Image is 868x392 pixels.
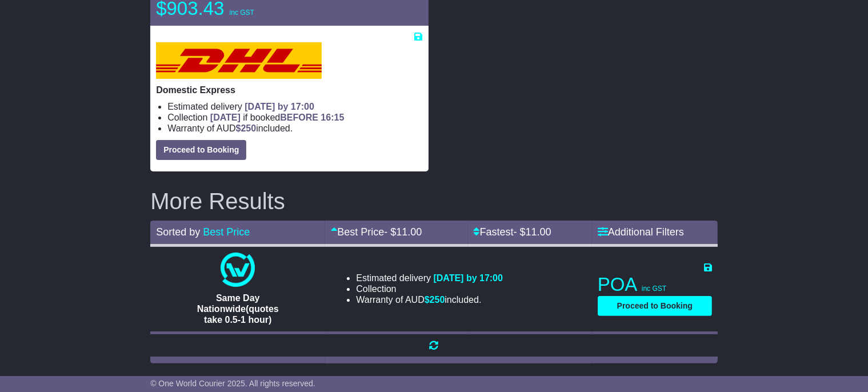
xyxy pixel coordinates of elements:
li: Estimated delivery [356,273,503,283]
span: if booked [210,113,344,122]
li: Warranty of AUD included. [167,123,422,134]
span: © One World Courier 2025. All rights reserved. [150,379,315,388]
button: Proceed to Booking [598,296,712,316]
li: Warranty of AUD included. [356,294,503,305]
span: [DATE] [210,113,241,122]
span: 250 [241,123,257,133]
span: inc GST [230,9,254,17]
span: [DATE] by 17:00 [245,102,314,111]
img: DHL: Domestic Express [156,42,322,79]
li: Collection [356,283,503,294]
li: Estimated delivery [167,101,422,112]
span: Sorted by [156,226,200,238]
a: Best Price- $11.00 [331,226,422,238]
p: Domestic Express [156,85,422,95]
span: 250 [430,295,445,305]
span: 11.00 [396,226,422,238]
span: BEFORE [280,113,318,122]
span: $ [236,123,257,133]
a: Additional Filters [598,226,684,238]
p: POA [598,273,712,296]
span: 11.00 [526,226,551,238]
button: Proceed to Booking [156,140,246,160]
span: $ [425,295,445,305]
span: Same Day Nationwide(quotes take 0.5-1 hour) [197,293,279,325]
a: Fastest- $11.00 [474,226,551,238]
img: One World Courier: Same Day Nationwide(quotes take 0.5-1 hour) [221,253,255,287]
li: Collection [167,112,422,123]
span: - $ [384,226,422,238]
h2: More Results [150,189,718,214]
span: - $ [514,226,551,238]
span: 16:15 [321,113,344,122]
span: inc GST [642,285,666,293]
span: [DATE] by 17:00 [434,273,503,283]
a: Best Price [203,226,250,238]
